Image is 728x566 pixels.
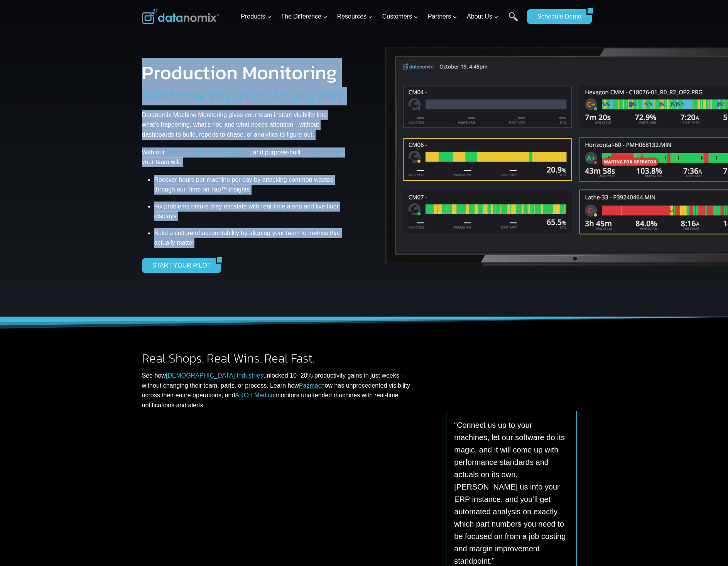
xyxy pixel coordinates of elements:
a: Quick Wins [165,149,196,156]
p: See how unlocked 10- 20% productivity gains in just weeks—without changing their team, parts, or ... [142,371,425,410]
iframe: Chat Widget [689,529,728,566]
a: Privacy Policy [105,172,130,178]
h1: Production Monitoring [142,63,337,82]
p: Datanomix Machine Monitoring gives your team instant visibility into what’s happening, what’s not... [142,110,346,140]
span: Last Name [174,0,198,7]
a: START YOUR PILOT [142,258,216,273]
span: Partners [428,12,457,22]
a: [DEMOGRAPHIC_DATA] Industries [166,372,263,379]
span: About Us [467,12,498,22]
a: ARCH Medical [235,392,275,398]
a: Pazmac [299,382,321,389]
span: Resources [337,12,373,22]
a: Terms [86,172,98,178]
a: Kick-Ass Coaching [198,149,249,156]
span: Phone number [174,32,208,39]
a: Product Tracks [301,149,342,156]
li: Build a culture of accountability by aligning your team to metrics that actually matter [154,225,346,251]
span: State/Region [174,95,203,102]
a: Search [508,12,518,29]
p: With our , , and purpose-built , your team will: [142,147,346,167]
span: The Difference [281,12,328,22]
a: Schedule Demo [527,9,586,24]
nav: Primary Navigation [238,4,523,29]
h2: Real Shops. Real Wins. Real Fast. [142,352,425,364]
span: Products [241,12,271,22]
h2: Built for the Way Shops Actually Work [142,90,344,102]
img: Datanomix [142,9,219,24]
span: Customers [382,12,418,22]
li: Recover hours per machine per day by attacking common wastes through our Time on Tap™ insights [154,175,346,197]
li: Fix problems before they escalate with real-time alerts and live floor displays [154,197,346,225]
